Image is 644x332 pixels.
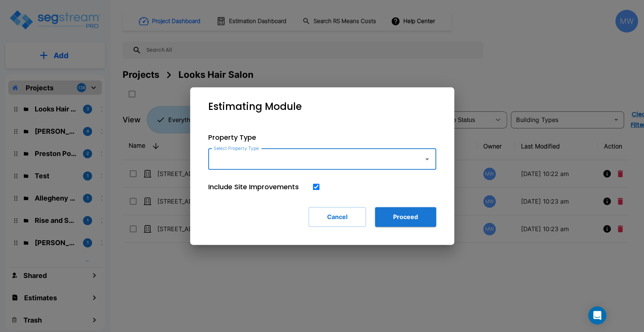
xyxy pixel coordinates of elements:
[214,145,259,151] label: Select Property Type
[309,207,366,227] button: Cancel
[588,306,606,324] div: Open Intercom Messenger
[208,132,436,142] p: Property Type
[375,207,436,227] button: Proceed
[208,99,302,114] p: Estimating Module
[208,182,299,192] p: Include Site Improvements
